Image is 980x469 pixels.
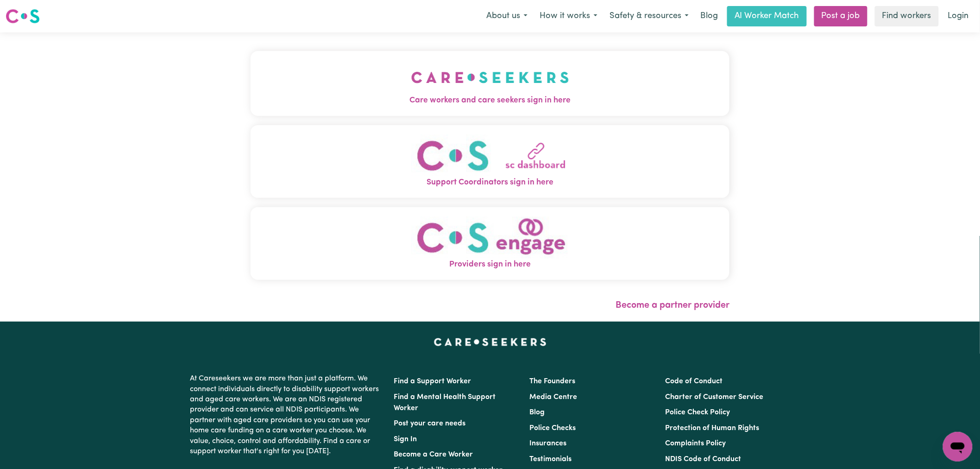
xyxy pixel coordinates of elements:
[616,301,729,310] a: Become a partner provider
[666,393,764,401] a: Charter of Customer Service
[190,370,383,460] p: At Careseekers we are more than just a platform. We connect individuals directly to disability su...
[666,440,726,447] a: Complaints Policy
[695,6,723,26] a: Blog
[534,6,603,26] button: How it works
[394,378,471,385] a: Find a Support Worker
[529,425,576,432] a: Police Checks
[480,6,534,26] button: About us
[529,456,572,463] a: Testimonials
[394,436,417,443] a: Sign In
[251,125,729,198] button: Support Coordinators sign in here
[529,393,577,401] a: Media Centre
[875,6,939,26] a: Find workers
[943,432,973,462] iframe: Button to launch messaging window
[529,378,575,385] a: The Founders
[6,6,40,27] a: Careseekers logo
[251,259,729,271] span: Providers sign in here
[666,378,723,385] a: Code of Conduct
[666,425,760,432] a: Protection of Human Rights
[603,6,695,26] button: Safety & resources
[942,6,974,26] a: Login
[394,420,465,427] a: Post your care needs
[6,8,40,25] img: Careseekers logo
[251,177,729,189] span: Support Coordinators sign in here
[814,6,867,26] a: Post a job
[251,207,729,280] button: Providers sign in here
[394,393,496,412] a: Find a Mental Health Support Worker
[394,451,473,458] a: Become a Care Worker
[434,338,547,346] a: Careseekers home page
[529,409,545,416] a: Blog
[529,440,566,447] a: Insurances
[251,95,729,107] span: Care workers and care seekers sign in here
[727,6,807,26] a: AI Worker Match
[666,456,741,463] a: NDIS Code of Conduct
[666,409,730,416] a: Police Check Policy
[251,51,729,116] button: Care workers and care seekers sign in here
